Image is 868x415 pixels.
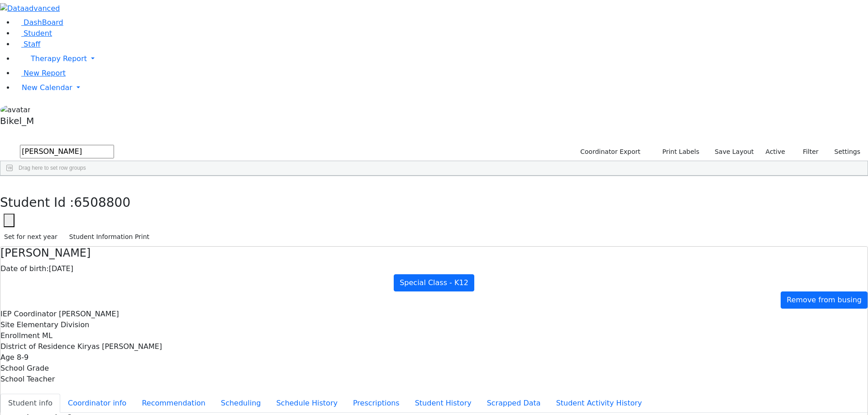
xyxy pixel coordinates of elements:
button: Student Information Print [65,230,153,244]
a: New Report [14,69,66,77]
span: 8-9 [17,353,29,362]
label: School Grade [0,363,49,374]
span: Kiryas [PERSON_NAME] [77,342,162,351]
input: Search [20,145,114,158]
span: Remove from busing [787,296,862,304]
span: New Report [24,69,66,77]
span: Student [24,29,52,38]
button: Student Activity History [548,394,650,413]
label: School Teacher [0,374,55,385]
button: Coordinator info [60,394,134,413]
span: [PERSON_NAME] [59,310,119,318]
button: Recommendation [134,394,213,413]
button: Scheduling [213,394,268,413]
span: DashBoard [24,18,63,27]
button: Student History [407,394,479,413]
button: Prescriptions [345,394,407,413]
label: Date of birth: [0,263,49,274]
a: Staff [14,40,40,48]
button: Student info [0,394,60,413]
a: New Calendar [14,79,868,97]
span: 6508800 [74,195,131,210]
button: Schedule History [268,394,345,413]
button: Filter [791,145,823,159]
a: DashBoard [14,18,63,27]
label: Site [0,320,14,330]
label: IEP Coordinator [0,309,57,320]
span: Elementary Division [17,320,90,329]
span: Drag here to set row groups [19,165,86,171]
button: Print Labels [652,145,703,159]
span: ML [42,331,52,340]
span: New Calendar [22,83,72,92]
a: Special Class - K12 [394,274,474,291]
a: Student [14,29,52,38]
label: Active [762,145,789,159]
label: Enrollment [0,330,40,341]
span: Staff [24,40,40,48]
span: Therapy Report [31,54,87,63]
a: Therapy Report [14,50,868,68]
label: District of Residence [0,341,75,352]
div: [DATE] [0,263,868,274]
button: Coordinator Export [574,145,644,159]
h4: [PERSON_NAME] [0,247,868,260]
button: Save Layout [711,145,758,159]
label: Age [0,352,14,363]
button: Scrapped Data [479,394,548,413]
a: Remove from busing [781,291,868,309]
button: Settings [823,145,864,159]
